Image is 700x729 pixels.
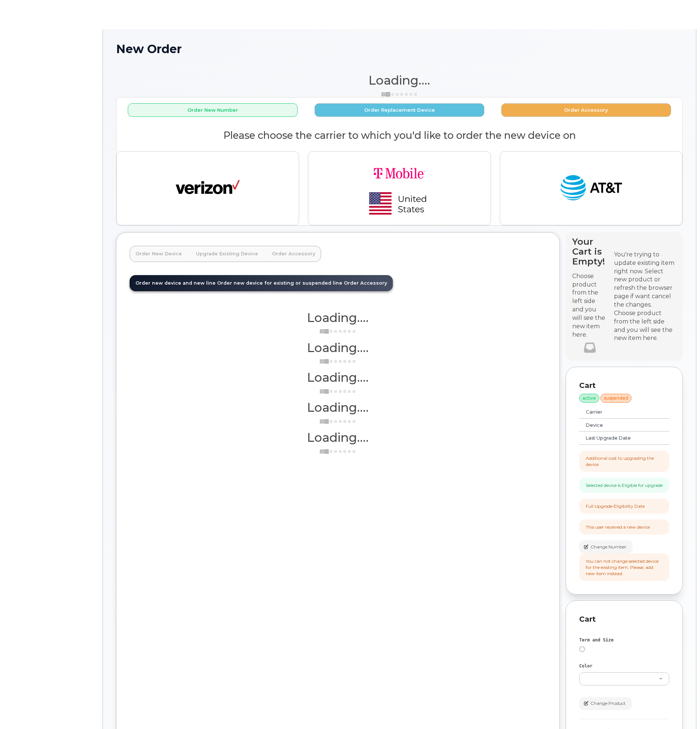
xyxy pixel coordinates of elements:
[586,482,663,488] div: Selected device is Eligible for upgrade
[128,103,298,117] button: Order New Number
[130,246,188,262] a: Order New Device
[217,280,342,286] span: Order new device for existing or suspended line
[130,341,546,354] h1: Loading....
[586,558,663,577] div: You can not change selected device for the existing item. Please, add new item instead.
[130,431,546,444] h1: Loading....
[116,42,683,55] h1: New Order
[614,309,676,343] div: Choose product from the left side and you will see the new item here.
[348,158,451,219] img: t-mobile-78392d334a420d5b7f0e63d4fa81f6287a21d394dc80d677554bb55bbab1186f.png
[572,237,607,266] h4: Your Cart is Empty!
[600,394,632,403] div: suspended
[320,449,356,454] img: ajax-loader-3a6953c30dc77f0bf724df975f13086db4f4c1262e45940f03d1251963f1bf2e.gif
[381,92,418,97] img: ajax-loader-3a6953c30dc77f0bf724df975f13086db4f4c1262e45940f03d1251963f1bf2e.gif
[579,394,599,403] div: active
[579,432,653,445] td: Last Upgrade Date
[579,406,653,419] td: Carrier
[266,246,321,262] a: Order Accessory
[586,503,645,509] div: Full Upgrade Eligibility Date
[116,130,682,141] h2: Please choose the carrier to which you'd like to order the new device on
[344,280,387,286] span: Order Accessory
[130,401,546,414] h1: Loading....
[586,524,650,530] div: This user received a new device
[320,329,356,334] img: ajax-loader-3a6953c30dc77f0bf724df975f13086db4f4c1262e45940f03d1251963f1bf2e.gif
[579,663,669,669] div: Color
[579,697,632,710] button: Change Product
[579,419,653,432] td: Device
[614,251,676,309] div: You're trying to update existing item right now. Select new product or refresh the browser page i...
[591,700,626,707] span: Change Product
[579,380,669,391] p: Cart
[586,455,663,467] div: Additional cost to upgrading the device
[314,103,484,117] button: Order Replacement Device
[591,544,626,550] span: Change Number
[579,614,669,625] p: Cart
[579,540,633,553] button: Change Number
[320,359,356,364] img: ajax-loader-3a6953c30dc77f0bf724df975f13086db4f4c1262e45940f03d1251963f1bf2e.gif
[320,389,356,394] img: ajax-loader-3a6953c30dc77f0bf724df975f13086db4f4c1262e45940f03d1251963f1bf2e.gif
[130,311,546,324] h1: Loading....
[320,419,356,424] img: ajax-loader-3a6953c30dc77f0bf724df975f13086db4f4c1262e45940f03d1251963f1bf2e.gif
[130,371,546,384] h1: Loading....
[559,172,623,205] img: at_t-fb3d24644a45acc70fc72cc47ce214d34099dfd970ee3ae2334e4251f9d920fd.png
[176,172,240,205] img: verizon-ab2890fd1dd4a6c9cf5f392cd2db4626a3dae38ee8226e09bcb5c993c4c79f81.png
[190,246,264,262] a: Upgrade Existing Device
[572,272,607,339] p: Choose product from the left side and you will see the new item here.
[116,74,683,87] h1: Loading....
[579,637,669,643] div: Term and Size
[501,103,671,117] button: Order Accessory
[135,280,216,286] span: Order new device and new line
